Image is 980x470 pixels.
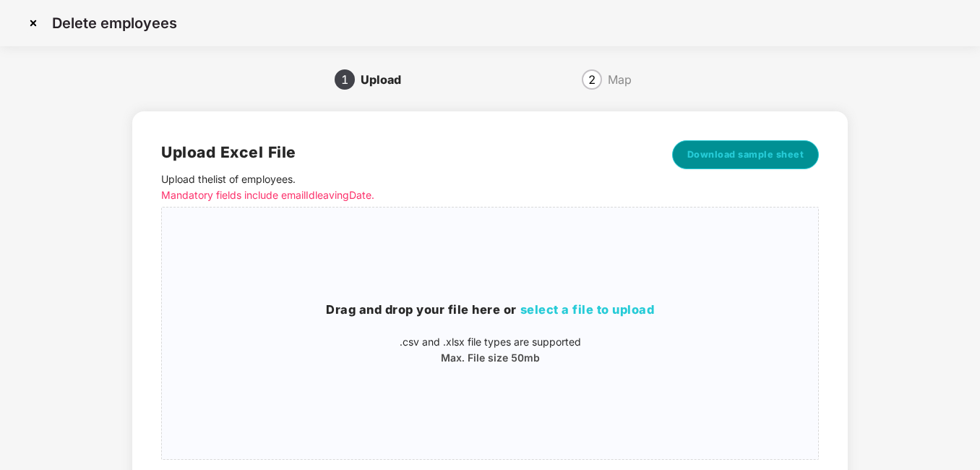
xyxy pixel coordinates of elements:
div: Upload [361,68,413,91]
p: .csv and .xlsx file types are supported [162,334,818,350]
h2: Upload Excel File [161,140,655,164]
p: Mandatory fields include emailId leavingDate. [161,187,655,203]
span: 1 [341,74,348,85]
img: svg+xml;base64,PHN2ZyBpZD0iQ3Jvc3MtMzJ4MzIiIHhtbG5zPSJodHRwOi8vd3d3LnczLm9yZy8yMDAwL3N2ZyIgd2lkdG... [22,12,45,35]
span: Download sample sheet [687,148,804,162]
p: Upload the list of employees . [161,171,655,203]
h3: Drag and drop your file here or [162,301,818,320]
span: Drag and drop your file here orselect a file to upload.csv and .xlsx file types are supportedMax.... [162,208,818,459]
div: Map [608,68,632,91]
span: 2 [588,74,596,85]
p: Max. File size 50mb [162,350,818,366]
span: select a file to upload [520,302,655,317]
p: Delete employees [52,14,177,32]
button: Download sample sheet [672,140,820,169]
